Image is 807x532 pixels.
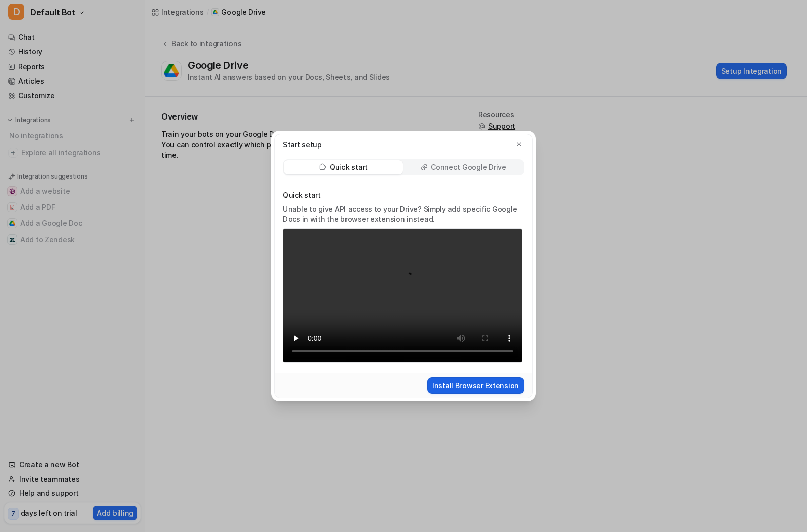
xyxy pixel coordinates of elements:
p: Start setup [283,139,322,150]
button: Install Browser Extension [427,377,524,394]
video: Your browser does not support the video tag. [283,228,522,363]
p: Quick start [330,162,368,172]
p: Connect Google Drive [431,162,506,172]
p: Unable to give API access to your Drive? Simply add specific Google Docs in with the browser exte... [283,204,522,224]
p: Quick start [283,190,522,200]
